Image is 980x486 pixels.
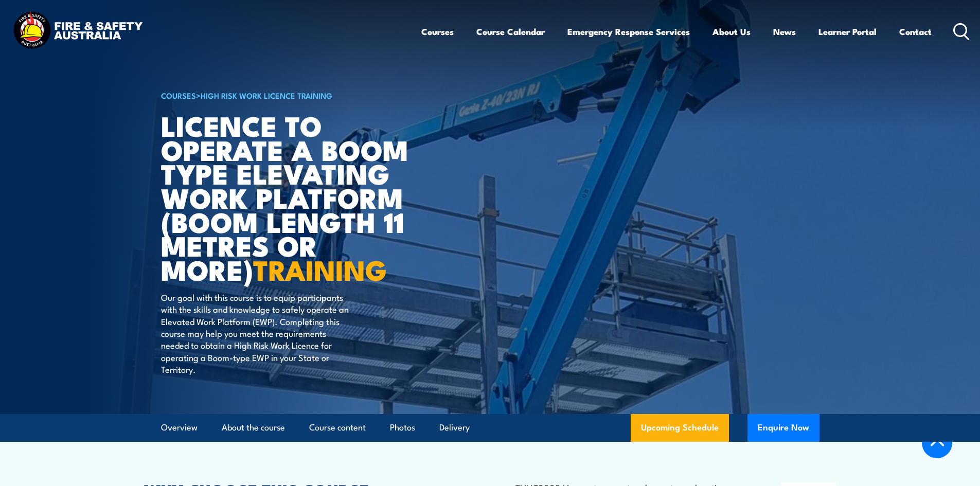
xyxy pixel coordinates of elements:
a: Course Calendar [476,18,545,45]
a: Upcoming Schedule [631,414,729,442]
p: Our goal with this course is to equip participants with the skills and knowledge to safely operat... [161,291,349,375]
strong: TRAINING [253,247,387,290]
button: Enquire Now [747,414,819,442]
a: Learner Portal [818,18,877,45]
a: About the course [222,414,285,441]
a: Courses [421,18,454,45]
a: Contact [899,18,932,45]
a: High Risk Work Licence Training [201,89,332,101]
a: Course content [309,414,366,441]
h1: Licence to operate a boom type elevating work platform (boom length 11 metres or more) [161,113,415,281]
a: Overview [161,414,198,441]
a: Photos [390,414,415,441]
a: Delivery [439,414,470,441]
a: COURSES [161,89,196,101]
a: News [773,18,796,45]
h6: > [161,89,415,101]
a: Emergency Response Services [567,18,690,45]
a: About Us [712,18,751,45]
